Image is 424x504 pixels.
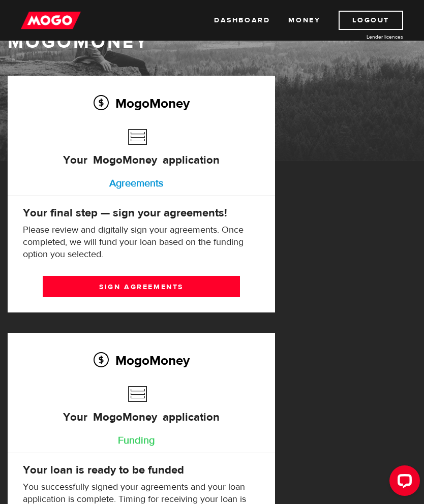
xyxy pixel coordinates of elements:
[18,173,255,194] div: Agreements
[23,92,260,114] h2: MogoMoney
[21,11,81,30] img: mogo_logo-11ee424be714fa7cbb0f0f49df9e16ec.png
[339,11,403,30] a: Logout
[23,206,260,220] h4: Your final step — sign your agreements!
[381,461,424,504] iframe: LiveChat chat widget
[63,124,220,182] h3: Your MogoMoney application
[214,11,270,30] a: Dashboard
[23,463,260,477] h4: Your loan is ready to be funded
[288,11,320,30] a: Money
[63,381,220,439] h3: Your MogoMoney application
[18,430,255,451] div: Funding
[43,276,240,297] a: Sign agreements
[23,350,260,371] h2: MogoMoney
[23,224,260,261] p: Please review and digitally sign your agreements. Once completed, we will fund your loan based on...
[8,31,416,53] h1: MogoMoney
[327,33,403,41] a: Lender licences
